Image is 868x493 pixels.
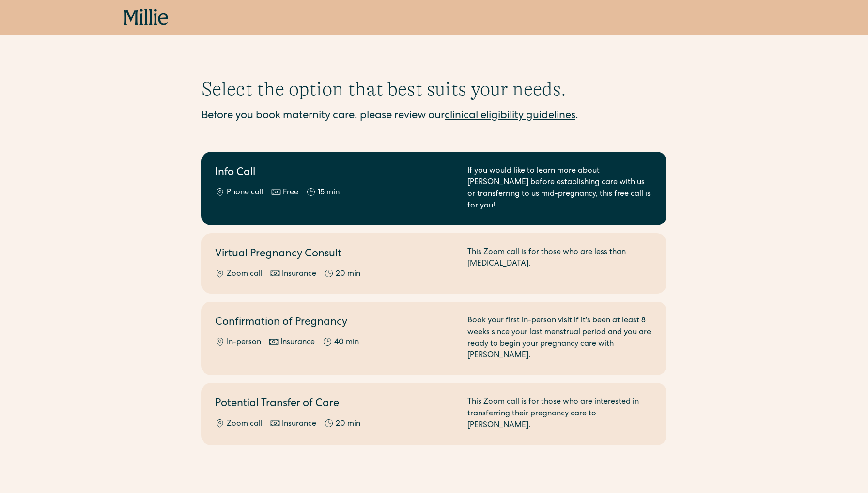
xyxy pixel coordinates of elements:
[467,315,653,362] div: Book your first in-person visit if it's been at least 8 weeks since your last menstrual period an...
[201,302,666,375] a: Confirmation of PregnancyIn-personInsurance40 minBook your first in-person visit if it's been at ...
[227,418,263,430] div: Zoom call
[282,418,316,430] div: Insurance
[201,78,666,101] h1: Select the option that best suits your needs.
[215,397,456,413] h2: Potential Transfer of Care
[227,269,263,280] div: Zoom call
[467,165,653,212] div: If you would like to learn more about [PERSON_NAME] before establishing care with us or transferr...
[318,187,340,199] div: 15 min
[215,315,456,331] h2: Confirmation of Pregnancy
[334,337,359,349] div: 40 min
[467,247,653,280] div: This Zoom call is for those who are less than [MEDICAL_DATA].
[201,233,666,294] a: Virtual Pregnancy ConsultZoom callInsurance20 minThis Zoom call is for those who are less than [M...
[283,187,298,199] div: Free
[227,187,263,199] div: Phone call
[201,109,666,125] div: Before you book maternity care, please review our .
[215,247,456,263] h2: Virtual Pregnancy Consult
[282,269,316,280] div: Insurance
[201,383,666,445] a: Potential Transfer of CareZoom callInsurance20 minThis Zoom call is for those who are interested ...
[280,337,315,349] div: Insurance
[227,337,261,349] div: In-person
[201,152,666,225] a: Info CallPhone callFree15 minIf you would like to learn more about [PERSON_NAME] before establish...
[445,111,575,122] a: clinical eligibility guidelines
[336,269,360,280] div: 20 min
[336,418,360,430] div: 20 min
[467,397,653,431] div: This Zoom call is for those who are interested in transferring their pregnancy care to [PERSON_NA...
[215,165,456,181] h2: Info Call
